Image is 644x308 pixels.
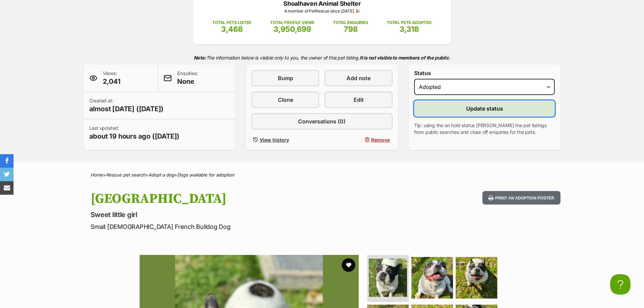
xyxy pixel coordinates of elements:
a: Rescue pet search [106,172,145,177]
span: Update status [466,104,503,113]
iframe: Help Scout Beacon - Open [610,274,630,294]
div: > > > [74,172,571,177]
p: TOTAL ENQUIRIES [333,20,368,26]
p: Small [DEMOGRAPHIC_DATA] French Bulldog Dog [91,222,377,231]
a: Dogs available for adoption [177,172,234,177]
span: almost [DATE] ([DATE]) [89,104,164,114]
label: Status [414,70,555,76]
a: Clone [252,92,319,108]
span: Add note [347,74,371,82]
a: Bump [252,70,319,86]
a: Conversations (0) [252,113,392,129]
h1: [GEOGRAPHIC_DATA] [91,191,377,207]
button: Remove [325,135,392,145]
span: 798 [344,25,358,33]
span: Edit [354,96,364,104]
button: favourite [342,258,355,272]
a: Adopt a dog [148,172,174,177]
span: about 19 hours ago ([DATE]) [89,132,180,141]
p: TOTAL PETS ADOPTED [387,20,432,26]
span: 3,950,699 [273,25,311,33]
p: Sweet little girl [91,210,377,219]
a: Edit [325,92,392,108]
span: Remove [371,136,390,143]
img: Photo of Paris [456,257,497,299]
a: Home [91,172,103,177]
p: Last updated: [89,125,180,141]
span: 3,468 [221,25,243,33]
p: TOTAL PETS LISTED [212,20,252,26]
img: Photo of Paris [411,257,453,299]
p: A member of PetRescue since [DATE] 🎉 [203,8,441,14]
p: Views: [103,70,121,86]
a: Add note [325,70,392,86]
span: 2,041 [103,77,121,86]
strong: Note: [194,55,206,61]
p: Created at: [89,97,164,114]
a: View history [252,135,319,145]
p: The information below is visible only to you, the owner of this pet listing. [84,51,560,65]
span: View history [260,136,289,143]
p: Tip: using the on hold status [PERSON_NAME] the pet listings from public searches and close off e... [414,122,555,136]
strong: It is not visible to members of the public. [360,55,451,61]
p: TOTAL PROFILE VIEWS [270,20,314,26]
p: Enquiries: [177,70,198,86]
button: Print an adoption poster [482,191,560,205]
img: Photo of Paris [369,259,407,297]
span: Bump [278,74,293,82]
button: Update status [414,100,555,117]
span: None [177,77,198,86]
span: Conversations (0) [298,117,345,125]
span: 3,318 [400,25,419,33]
span: Clone [278,96,293,104]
